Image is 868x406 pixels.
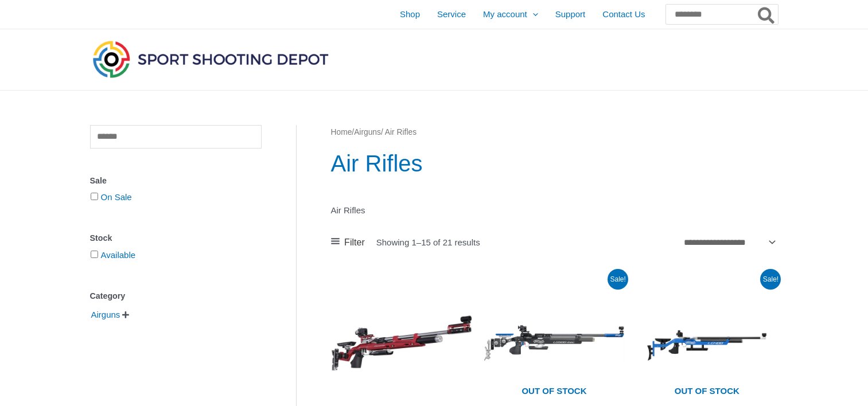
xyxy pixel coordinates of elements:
div: Category [90,288,262,304]
input: Available [91,251,98,258]
a: Airguns [90,309,122,319]
span: Out of stock [645,378,769,405]
span:  [122,311,129,319]
nav: Breadcrumb [331,125,778,140]
select: Shop order [680,234,778,251]
div: Stock [90,230,262,247]
p: Air Rifles [331,202,778,218]
a: Airguns [354,128,381,136]
a: Home [331,128,352,136]
input: On Sale [91,193,98,200]
a: Filter [331,234,365,251]
p: Showing 1–15 of 21 results [376,238,480,247]
span: Sale! [760,269,781,290]
span: Sale! [608,269,628,290]
img: Sport Shooting Depot [90,38,331,80]
a: Available [101,250,136,260]
span: Out of stock [492,378,616,405]
a: On Sale [101,192,132,202]
span: Filter [344,234,365,251]
span: Airguns [90,305,122,325]
div: Sale [90,173,262,189]
h1: Air Rifles [331,147,778,179]
button: Search [756,5,778,24]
